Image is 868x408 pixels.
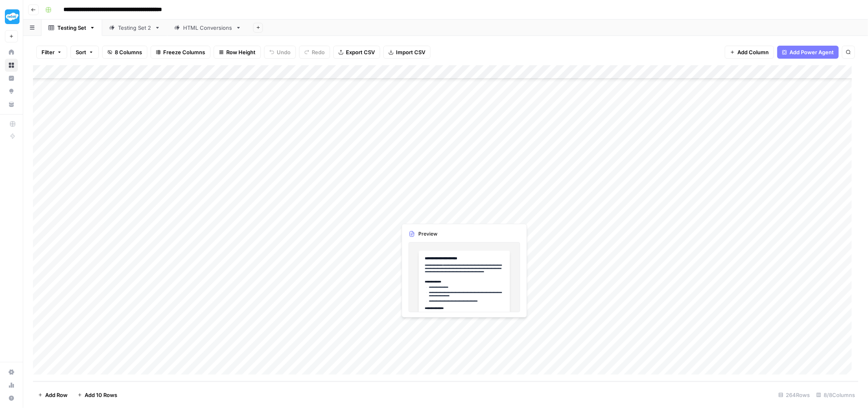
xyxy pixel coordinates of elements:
div: Testing Set [57,24,86,32]
button: Row Height [214,46,261,59]
div: Testing Set 2 [118,24,151,32]
button: Sort [70,46,99,59]
a: Home [5,46,18,59]
span: Add Row [45,391,68,399]
div: 264 Rows [775,388,813,401]
span: Filter [42,48,55,56]
span: Add 10 Rows [85,391,117,399]
div: 8/8 Columns [813,388,858,401]
a: Usage [5,379,18,392]
a: Testing Set [42,20,102,36]
button: Add 10 Rows [72,388,122,401]
span: Freeze Columns [163,48,205,56]
a: Your Data [5,98,18,111]
a: Browse [5,59,18,72]
span: Redo [312,48,325,56]
button: Freeze Columns [151,46,210,59]
button: Workspace: Twinkl [5,7,18,27]
button: Undo [264,46,296,59]
a: Insights [5,72,18,85]
button: Export CSV [333,46,380,59]
button: Add Column [725,46,774,59]
button: Add Power Agent [777,46,839,59]
a: Testing Set 2 [102,20,167,36]
img: Twinkl Logo [5,9,20,24]
a: Opportunities [5,85,18,98]
span: Add Column [737,48,769,56]
span: 8 Columns [115,48,142,56]
button: Add Row [33,388,72,401]
span: Add Power Agent [789,48,834,56]
a: Settings [5,366,18,379]
div: HTML Conversions [183,24,232,32]
button: Import CSV [383,46,431,59]
span: Import CSV [396,48,425,56]
button: Filter [36,46,67,59]
span: Sort [76,48,86,56]
span: Row Height [226,48,256,56]
span: Undo [277,48,291,56]
button: Redo [299,46,330,59]
button: 8 Columns [102,46,147,59]
a: HTML Conversions [167,20,248,36]
button: Help + Support [5,392,18,405]
span: Export CSV [346,48,375,56]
